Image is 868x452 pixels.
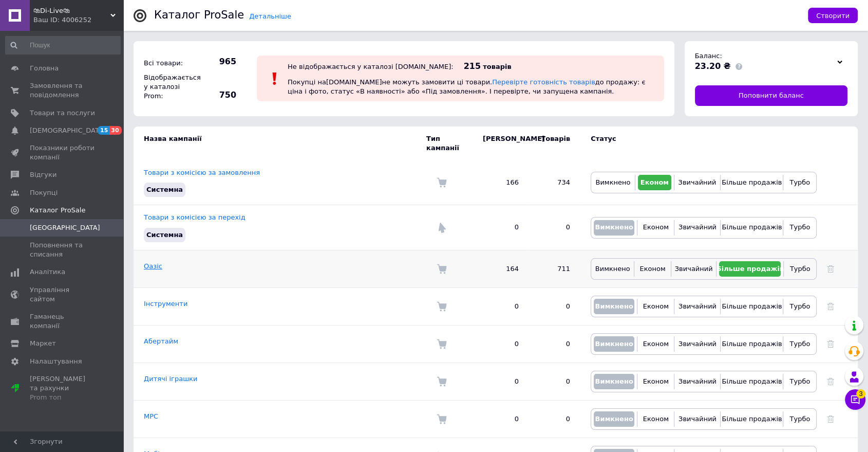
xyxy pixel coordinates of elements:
[640,178,669,186] span: Економ
[30,357,82,366] span: Налаштування
[639,265,665,273] span: Економ
[595,265,630,273] span: Вимкнено
[529,363,580,400] td: 0
[595,302,633,310] span: Вимкнено
[473,325,529,363] td: 0
[816,12,850,20] span: Створити
[33,6,110,15] span: 🛍Di-Live🛍
[144,337,178,345] a: Абертайм
[677,374,718,389] button: Звичайний
[678,223,716,231] span: Звичайний
[144,262,162,270] a: Оазіс
[473,363,529,400] td: 0
[134,126,426,160] td: Назва кампанії
[640,411,671,427] button: Економ
[249,12,291,20] a: Детальніше
[678,302,716,310] span: Звичайний
[677,336,718,352] button: Звичайний
[594,374,634,389] button: Вимкнено
[594,261,631,277] button: Вимкнено
[595,377,633,385] span: Вимкнено
[722,223,782,231] span: Більше продажів
[678,377,716,385] span: Звичайний
[144,375,197,383] a: Дитячі іграшки
[580,126,817,160] td: Статус
[827,415,834,423] a: Видалити
[637,261,668,277] button: Економ
[437,264,447,274] img: Комісія за замовлення
[30,285,95,304] span: Управління сайтом
[790,265,810,273] span: Турбо
[288,63,454,70] div: Не відображається у каталозі [DOMAIN_NAME]:
[827,377,834,385] a: Видалити
[200,56,236,67] span: 965
[643,340,669,348] span: Економ
[789,302,810,310] span: Турбо
[723,299,780,314] button: Більше продажів
[30,223,100,232] span: [GEOGRAPHIC_DATA]
[675,265,713,273] span: Звичайний
[594,299,634,314] button: Вимкнено
[529,287,580,325] td: 0
[722,415,782,423] span: Більше продажів
[30,143,95,162] span: Показники роботи компанії
[723,411,780,427] button: Більше продажів
[789,377,810,385] span: Турбо
[473,287,529,325] td: 0
[30,170,56,179] span: Відгуки
[640,299,671,314] button: Економ
[786,175,814,190] button: Турбо
[529,160,580,205] td: 734
[30,241,95,259] span: Поповнення та списання
[643,377,669,385] span: Економ
[856,389,865,399] span: 3
[789,223,810,231] span: Турбо
[723,175,780,190] button: Більше продажів
[529,126,580,160] td: Товарів
[695,52,722,60] span: Баланс:
[723,374,780,389] button: Більше продажів
[473,250,529,287] td: 164
[640,220,671,236] button: Економ
[30,206,85,215] span: Каталог ProSale
[30,267,65,277] span: Аналітика
[722,340,782,348] span: Більше продажів
[677,299,718,314] button: Звичайний
[677,220,718,236] button: Звичайний
[200,89,236,101] span: 750
[30,64,59,73] span: Головна
[141,70,198,104] div: Відображається у каталозі Prom:
[473,126,529,160] td: [PERSON_NAME]
[722,302,782,310] span: Більше продажів
[789,340,810,348] span: Турбо
[695,61,731,71] span: 23.20 ₴
[677,411,718,427] button: Звичайний
[845,389,865,410] button: Чат з покупцем3
[595,340,633,348] span: Вимкнено
[30,312,95,331] span: Гаманець компанії
[678,415,716,423] span: Звичайний
[640,374,671,389] button: Економ
[473,400,529,438] td: 0
[595,178,630,186] span: Вимкнено
[789,178,810,186] span: Турбо
[30,188,58,197] span: Покупці
[30,339,56,348] span: Маркет
[30,374,95,403] span: [PERSON_NAME] та рахунки
[722,377,782,385] span: Більше продажів
[786,299,814,314] button: Турбо
[437,376,447,387] img: Комісія за замовлення
[739,91,804,100] span: Поповнити баланс
[638,175,671,190] button: Економ
[786,336,814,352] button: Турбо
[109,126,121,135] span: 30
[723,336,780,352] button: Більше продажів
[594,175,632,190] button: Вимкнено
[786,261,814,277] button: Турбо
[594,411,634,427] button: Вимкнено
[437,177,447,188] img: Комісія за замовлення
[695,85,848,106] a: Поповнити баланс
[492,78,595,86] a: Перевірте готовність товарів
[437,339,447,349] img: Комісія за замовлення
[827,302,834,310] a: Видалити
